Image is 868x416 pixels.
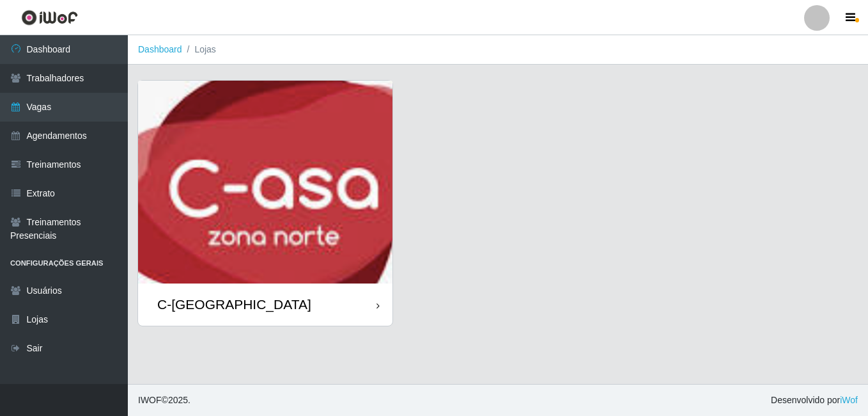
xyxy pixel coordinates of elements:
nav: breadcrumb [128,35,868,65]
span: IWOF [138,395,162,405]
a: Dashboard [138,44,182,54]
img: cardImg [138,81,392,284]
img: CoreUI Logo [21,10,78,26]
span: © 2025 . [138,394,190,407]
li: Lojas [182,43,216,56]
a: iWof [840,395,858,405]
a: C-[GEOGRAPHIC_DATA] [138,81,392,326]
span: Desenvolvido por [771,394,858,407]
div: C-[GEOGRAPHIC_DATA] [157,296,311,312]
